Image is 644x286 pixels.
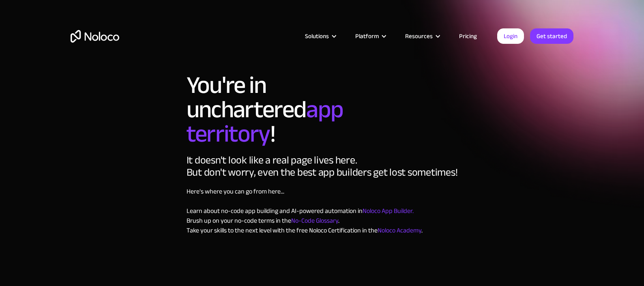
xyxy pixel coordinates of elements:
[305,31,329,41] div: Solutions
[530,28,573,44] a: Get started
[187,87,343,157] span: app territory
[187,154,458,178] div: It doesn't look like a real page lives here. But don't worry, even the best app builders get lost...
[497,28,524,44] a: Login
[345,31,395,41] div: Platform
[363,205,414,217] a: Noloco App Builder.
[405,31,433,41] div: Resources
[291,215,338,227] a: No-Code Glossary
[378,224,421,237] a: Noloco Academy
[395,31,449,41] div: Resources
[355,31,379,41] div: Platform
[71,30,119,43] a: home
[187,187,423,235] p: Here's where you can go from here... Learn about no-code app building and AI-powered automation i...
[295,31,345,41] div: Solutions
[449,31,487,41] a: Pricing
[187,73,410,146] h1: You're in unchartered !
